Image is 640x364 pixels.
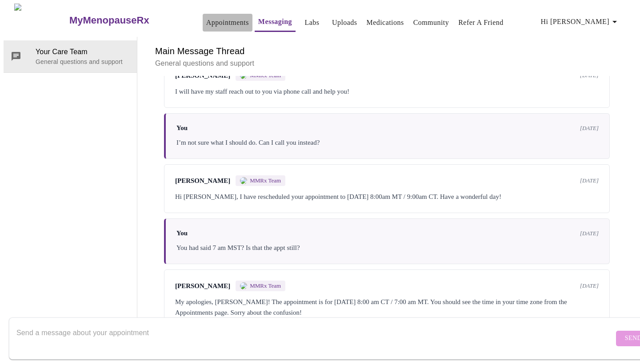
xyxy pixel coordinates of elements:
[332,16,357,29] a: Uploads
[4,40,137,72] div: Your Care TeamGeneral questions and support
[240,177,247,184] img: MMRX
[328,14,361,32] button: Uploads
[175,86,599,97] div: I will have my staff reach out to you via phone call and help you!
[203,14,252,32] button: Appointments
[580,125,599,132] span: [DATE]
[541,16,620,28] span: Hi [PERSON_NAME]
[580,282,599,289] span: [DATE]
[36,57,130,66] p: General questions and support
[258,16,292,28] a: Messaging
[68,5,184,36] a: MyMenopauseRx
[175,191,599,202] div: Hi [PERSON_NAME], I have rescheduled your appointment to [DATE] 8:00am MT / 9:00am CT. Have a won...
[455,14,507,32] button: Refer a Friend
[176,137,599,148] div: I’m not sure what I should do. Can I call you instead?
[176,229,188,237] span: You
[155,58,619,69] p: General questions and support
[176,242,599,253] div: You had said 7 am MST? Is that the appt still?
[14,4,68,37] img: MyMenopauseRx Logo
[580,177,599,184] span: [DATE]
[240,282,247,289] img: MMRX
[36,47,130,57] span: Your Care Team
[363,14,408,32] button: Medications
[410,14,453,32] button: Community
[155,44,619,58] h6: Main Message Thread
[175,282,230,290] span: [PERSON_NAME]
[298,14,326,32] button: Labs
[305,16,320,29] a: Labs
[176,124,188,132] span: You
[69,15,149,26] h3: MyMenopauseRx
[250,177,281,184] span: MMRx Team
[367,16,404,29] a: Medications
[413,16,449,29] a: Community
[16,324,614,352] textarea: Send a message about your appointment
[458,16,504,29] a: Refer a Friend
[175,177,230,185] span: [PERSON_NAME]
[175,297,599,318] div: My apologies, [PERSON_NAME]! The appointment is for [DATE] 8:00 am CT / 7:00 am MT. You should se...
[255,13,296,32] button: Messaging
[206,16,249,29] a: Appointments
[580,230,599,237] span: [DATE]
[537,13,624,31] button: Hi [PERSON_NAME]
[250,282,281,289] span: MMRx Team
